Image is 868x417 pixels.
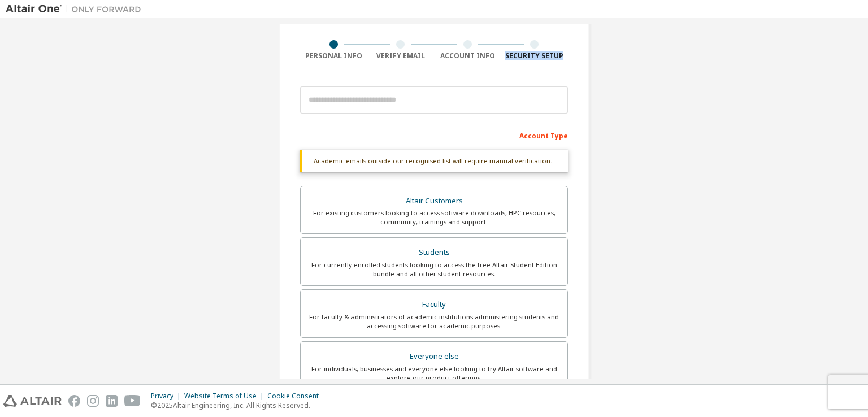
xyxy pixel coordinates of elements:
div: Altair Customers [307,193,561,209]
img: facebook.svg [68,395,80,407]
div: Security Setup [501,51,568,60]
p: © 2025 Altair Engineering, Inc. All Rights Reserved. [151,401,325,410]
div: For existing customers looking to access software downloads, HPC resources, community, trainings ... [307,208,561,227]
img: Altair One [6,3,147,15]
div: Academic emails outside our recognised list will require manual verification. [300,150,568,172]
div: Account Info [434,51,501,60]
div: Account Type [300,126,568,144]
img: linkedin.svg [106,395,118,407]
img: instagram.svg [87,395,99,407]
div: Faculty [307,297,561,312]
div: Verify Email [367,51,435,60]
div: Everyone else [307,349,561,364]
img: altair_logo.svg [3,395,62,407]
img: youtube.svg [124,395,141,407]
div: Cookie Consent [267,392,325,401]
div: For individuals, businesses and everyone else looking to try Altair software and explore our prod... [307,364,561,383]
div: Privacy [151,392,184,401]
div: Students [307,245,561,260]
div: For currently enrolled students looking to access the free Altair Student Edition bundle and all ... [307,260,561,279]
div: Personal Info [300,51,367,60]
div: Website Terms of Use [184,392,267,401]
div: For faculty & administrators of academic institutions administering students and accessing softwa... [307,312,561,331]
